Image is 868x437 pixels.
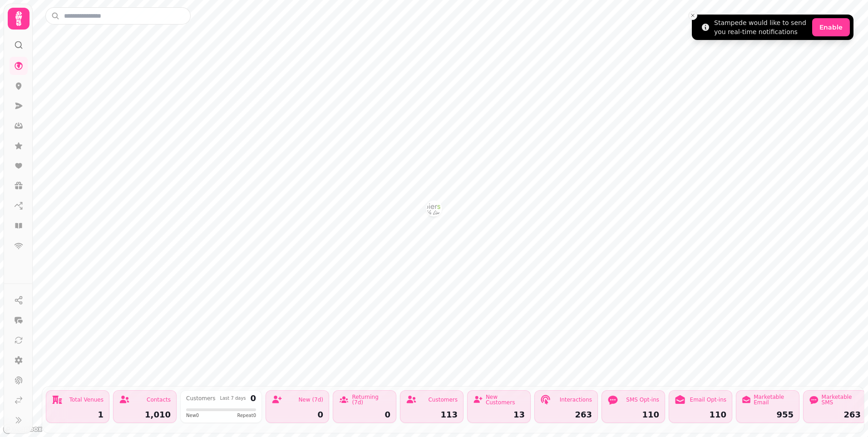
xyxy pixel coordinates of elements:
div: Interactions [560,397,592,402]
div: Email Opt-ins [690,397,726,402]
div: Marketable SMS [822,394,861,405]
div: Returning (7d) [352,394,390,405]
div: 13 [473,411,525,419]
div: Customers [186,396,216,401]
button: Close toast [688,11,697,20]
div: Marketable Email [754,394,794,405]
div: 113 [406,411,458,419]
div: Stampede would like to send you real-time notifications [714,18,809,36]
div: Customers [428,397,458,402]
div: 0 [339,411,390,419]
div: Total Venues [69,397,104,402]
div: 0 [271,411,323,419]
div: 263 [540,411,592,419]
div: 110 [607,411,659,419]
div: Map marker [427,201,441,218]
div: 1 [52,411,104,419]
div: New Customers [486,394,525,405]
div: 0 [250,394,256,402]
div: SMS Opt-ins [626,397,659,402]
span: Repeat 0 [237,412,256,419]
div: 1,010 [119,411,171,419]
div: New (7d) [298,397,323,402]
button: Enable [812,18,850,36]
div: 263 [809,411,861,419]
div: 955 [742,411,794,419]
div: Last 7 days [220,396,246,401]
div: 110 [675,411,726,419]
div: Contacts [147,397,171,402]
button: Rapier Guest [427,201,441,216]
span: New 0 [186,412,199,419]
a: Mapbox logo [3,424,43,434]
